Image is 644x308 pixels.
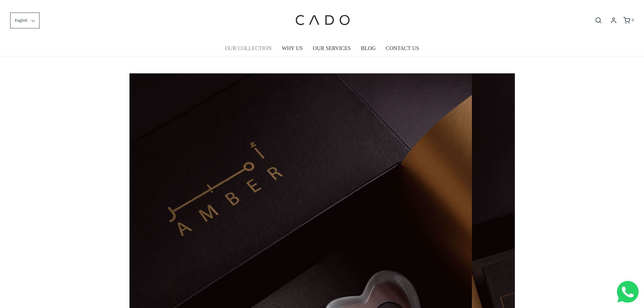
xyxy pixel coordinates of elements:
[10,13,40,28] button: English
[617,281,639,303] img: Whatsapp
[386,41,419,56] a: CONTACT US
[313,41,351,56] a: OUR SERVICES
[193,1,215,6] span: Last name
[193,56,225,62] span: Number of gifts
[623,17,634,24] a: 0
[193,28,226,34] span: Company name
[592,17,604,24] button: Open search bar
[361,41,376,56] a: BLOG
[225,41,271,56] a: OUR COLLECTION
[282,41,303,56] a: WHY US
[293,5,351,35] img: cadogifting
[15,17,27,24] span: English
[632,18,634,22] span: 0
